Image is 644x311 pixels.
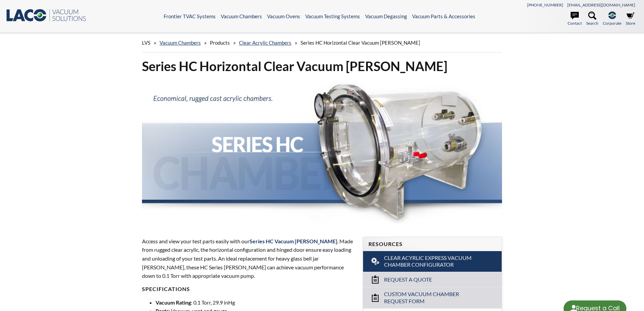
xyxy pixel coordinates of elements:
span: LVS [142,40,150,46]
a: Request a Quote [363,272,502,287]
span: Series HC Vacuum [PERSON_NAME] [249,238,337,244]
a: Custom Vacuum Chamber Request Form [363,287,502,308]
li: : 0.1 Torr, 29.9 inHg [156,298,355,307]
p: Access and view your test parts easily with our . Made from rugged clear acrylic, the horizontal ... [142,237,355,280]
span: Clear Acyrlic Express Vacuum Chamber Configurator [384,254,482,269]
a: Vacuum Parts & Accessories [412,13,475,19]
a: Vacuum Chambers [221,13,262,19]
a: Clear Acrylic Chambers [239,40,291,46]
a: Vacuum Testing Systems [305,13,360,19]
a: Contact [568,12,582,26]
div: » » » » [142,33,502,52]
a: Frontier TVAC Systems [164,13,216,19]
a: Vacuum Ovens [267,13,300,19]
img: Series HC Chambers header [142,80,502,224]
a: Search [586,12,598,26]
h1: Series HC Horizontal Clear Vacuum [PERSON_NAME] [142,58,502,74]
a: Clear Acyrlic Express Vacuum Chamber Configurator [363,251,502,272]
span: Series HC Horizontal Clear Vacuum [PERSON_NAME] [301,40,420,46]
span: Custom Vacuum Chamber Request Form [384,291,482,305]
a: [PHONE_NUMBER] [527,2,563,7]
a: Store [626,12,635,26]
strong: Vacuum Rating [156,299,191,306]
a: Vacuum Chambers [160,40,201,46]
span: Corporate [603,20,621,26]
span: Request a Quote [384,276,432,283]
h4: Resources [368,241,496,248]
span: Products [210,40,230,46]
a: Vacuum Degassing [365,13,407,19]
h4: SPECIFICATIONS [142,286,355,293]
a: [EMAIL_ADDRESS][DOMAIN_NAME] [567,2,635,7]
